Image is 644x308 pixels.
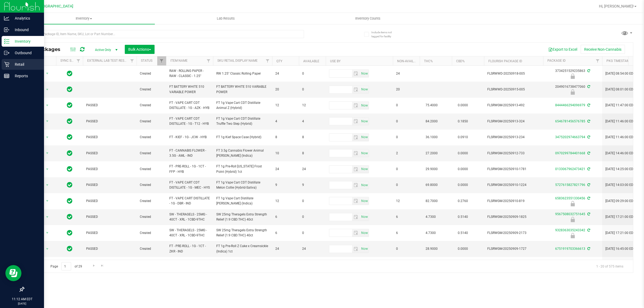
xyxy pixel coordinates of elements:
a: Filter [157,56,166,65]
span: Set Current date [360,102,369,109]
a: Item Name [170,59,188,63]
span: Created [140,87,163,92]
span: SW - THERAGELS - 25MG - 40CT - XRL - 1CBD-9THC [169,228,210,238]
span: select [44,86,51,93]
span: FT 1g Pre-Roll Z Cake x Creamsickle (Indica) 1ct [216,244,269,254]
span: 24 [302,246,323,251]
span: select [360,197,369,205]
span: PASSED [86,246,133,251]
p: Analytics [9,15,42,21]
a: 6546781456576785 [555,119,585,123]
a: Sku Retail Display Name [217,59,258,63]
span: FT - VAPE CART DISTILLATE - 1G - DBR - IND [169,196,210,206]
span: 29.9000 [423,165,440,173]
span: 0.5140 [455,229,471,237]
span: Set Current date [360,181,369,189]
inline-svg: Inbound [4,27,9,32]
span: In Sync [67,245,72,252]
span: PASSED [86,199,133,204]
div: Newly Received [542,201,603,206]
span: 84.2000 [423,118,440,125]
span: 0 [302,71,323,76]
span: FT - PRE-ROLL - 1G - 1CT - FFP - HYB [169,164,210,174]
a: Filter [74,56,83,65]
span: PASSED [86,119,133,124]
a: 8444466294096979 [555,103,585,107]
span: FT BATTERY WHITE 510 VARIABLE POWER [216,84,269,94]
span: SW 25mg Theragels Extra Strength Relief (1:9 CBD:THC) 40ct [216,212,269,222]
span: Sync from Compliance System [587,247,590,251]
span: select [352,86,360,93]
inline-svg: Retail [4,62,9,67]
p: [DATE] [2,302,42,306]
span: select [44,134,51,141]
a: Inventory [13,13,155,24]
p: Outbound [9,50,42,56]
span: Sync from Compliance System [587,196,590,200]
span: Sync from Compliance System [587,119,590,123]
span: select [352,118,360,125]
span: 0.0000 [455,101,471,109]
span: 9 [275,182,296,188]
span: select [44,149,51,157]
span: FLSRWGM-20250909-1727 [487,246,540,251]
a: Filter [204,56,213,65]
span: 2 [396,151,416,156]
span: PASSED [86,103,133,108]
span: 8 [275,135,296,140]
span: select [360,166,369,173]
span: select [44,181,51,189]
span: Page of 29 [46,262,86,270]
span: FT 1g Kief Space Case (Hybrid) [216,135,269,140]
span: Set Current date [360,229,369,237]
span: Inventory Counts [348,16,388,21]
span: Created [140,182,163,188]
span: 6 [275,214,296,219]
span: Bulk Actions [128,47,151,52]
span: Set Current date [360,86,369,93]
span: PASSED [86,230,133,236]
span: select [360,86,369,93]
span: 4.7300 [423,213,438,221]
button: Export to Excel [545,45,581,54]
span: Sync from Compliance System [587,103,590,107]
span: select [360,102,369,109]
span: Sync from Compliance System [587,228,590,232]
inline-svg: Inventory [4,39,9,44]
span: FT 1g Vape Cart CDT Distillate Melon Collie (Hybrid-Sativa) [216,180,269,190]
span: 0.2760 [455,197,471,205]
span: Sync from Compliance System [587,183,590,187]
span: 24 [275,246,296,251]
span: 9 [302,182,323,188]
span: PASSED [86,214,133,219]
a: Go to the last page [98,262,106,269]
span: select [44,70,51,77]
span: select [44,213,51,221]
span: PASSED [86,135,133,140]
span: 12 [275,199,296,204]
a: Package ID [547,59,566,63]
span: Set Current date [360,213,369,221]
span: 0 [396,119,416,124]
span: 10 [275,151,296,156]
span: In Sync [67,70,72,77]
a: Non-Available [397,59,421,63]
span: [DATE] 14:03:00 EDT [605,182,635,188]
p: Inventory [9,38,42,45]
span: 6 [396,230,416,236]
span: Sync from Compliance System [587,69,590,73]
span: In Sync [67,181,72,189]
span: [DATE] 17:21:00 EDT [605,214,635,219]
span: [DATE] 08:54:00 EDT [605,71,635,76]
span: select [44,118,51,125]
span: Created [140,199,163,204]
span: FT 1g Vape Cart CDT Distillate Animal Z (Hybrid) [216,100,269,111]
span: 8 [302,151,323,156]
inline-svg: Outbound [4,50,9,56]
a: 0970299784401668 [555,151,585,155]
span: select [360,229,369,237]
span: 36.1000 [423,133,440,141]
span: In Sync [67,229,72,237]
span: 4 [302,119,323,124]
span: 4.7300 [423,229,438,237]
